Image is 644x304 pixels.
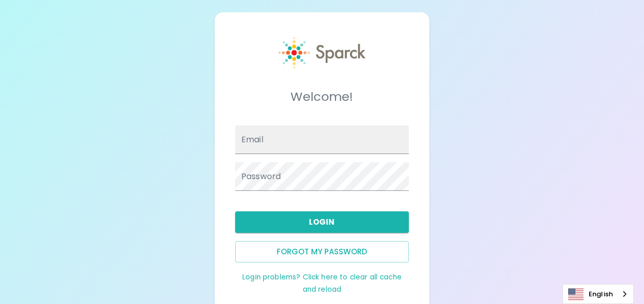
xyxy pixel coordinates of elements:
img: Sparck logo [279,37,365,69]
a: Login problems? Click here to clear all cache and reload [242,272,402,294]
a: English [563,285,633,303]
div: Language [563,284,634,304]
h5: Welcome! [235,89,409,105]
button: Login [235,211,409,233]
aside: Language selected: English [563,284,634,304]
button: Forgot my password [235,241,409,263]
